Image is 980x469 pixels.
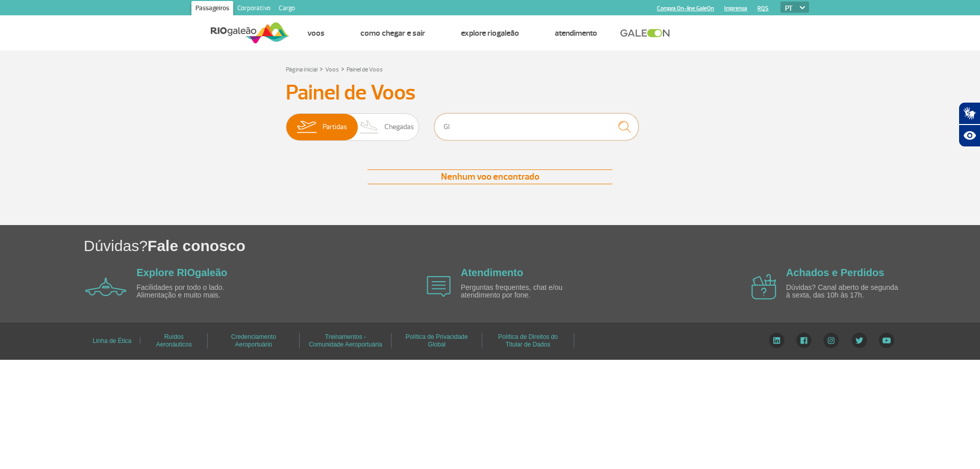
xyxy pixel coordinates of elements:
button: Abrir tradutor de língua de sinais. [959,102,980,125]
img: LinkedIn [769,333,785,348]
a: Passageiros [191,1,233,17]
a: Imprensa [724,5,747,12]
div: Nenhum voo encontrado [367,169,612,184]
h3: Painel de Voos [286,80,694,106]
img: airplane icon [427,276,451,297]
a: > [320,63,323,75]
a: Credenciamento Aeroportuário [231,330,276,352]
h1: Dúvidas? [84,235,980,256]
img: airplane icon [751,274,776,300]
a: Ruídos Aeronáuticos [156,330,192,352]
a: Explore RIOgaleão [461,28,519,38]
a: > [341,63,345,75]
p: Dúvidas? Canal aberto de segunda à sexta, das 10h às 17h. [786,284,903,300]
a: Atendimento [555,28,597,38]
a: Explore RIOgaleão [137,267,228,278]
span: Partidas [323,114,347,140]
img: airplane icon [85,278,127,296]
p: Perguntas frequentes, chat e/ou atendimento por fone. [461,284,578,300]
img: Twitter [851,333,867,348]
img: YouTube [879,333,894,348]
a: Voos [325,66,339,73]
p: Facilidades por todo o lado. Alimentação e muito mais. [137,284,254,300]
button: Abrir recursos assistivos. [959,125,980,147]
a: Atendimento [461,267,523,278]
a: Política de Direitos do Titular de Dados [498,330,558,352]
span: Chegadas [384,114,414,140]
input: Voo, cidade ou cia aérea [434,113,639,140]
div: Plugin de acessibilidade da Hand Talk. [959,102,980,147]
a: RQS [757,5,769,12]
a: Linha de Ética [92,334,131,348]
img: Facebook [796,333,812,348]
a: Painel de Voos [347,66,383,73]
a: Treinamentos - Comunidade Aeroportuária [309,330,382,352]
img: Instagram [823,333,839,348]
img: slider-desembarque [354,114,384,140]
img: slider-embarque [290,114,323,140]
a: Página Inicial [286,66,317,73]
a: Corporativo [233,1,275,17]
a: Cargo [275,1,299,17]
a: Política de Privacidade Global [406,330,468,352]
a: Achados e Perdidos [786,267,884,278]
a: Compra On-line GaleOn [657,5,714,12]
span: Fale conosco [148,237,246,254]
a: Como chegar e sair [360,28,425,38]
a: Voos [307,28,325,38]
